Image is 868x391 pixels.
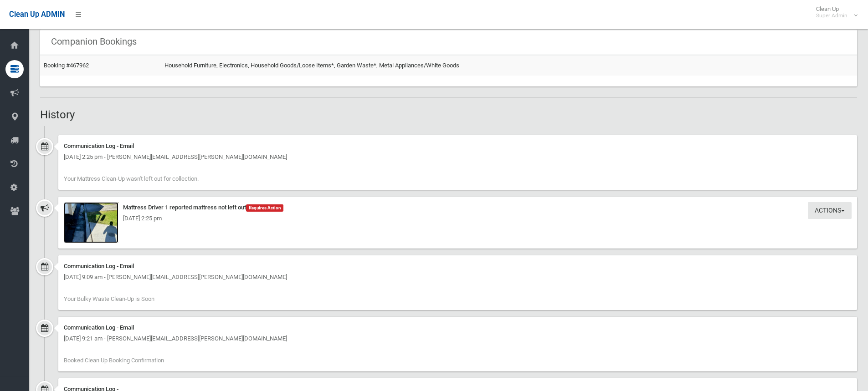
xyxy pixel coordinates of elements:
div: [DATE] 9:21 am - [PERSON_NAME][EMAIL_ADDRESS][PERSON_NAME][DOMAIN_NAME] [64,333,852,344]
div: Communication Log - Email [64,322,852,333]
div: [DATE] 2:25 pm - [PERSON_NAME][EMAIL_ADDRESS][PERSON_NAME][DOMAIN_NAME] [64,152,852,162]
small: Super Admin [816,12,847,19]
div: [DATE] 9:09 am - [PERSON_NAME][EMAIL_ADDRESS][PERSON_NAME][DOMAIN_NAME] [64,272,852,283]
header: Companion Bookings [40,33,148,51]
h2: History [40,109,857,121]
span: Your Bulky Waste Clean-Up is Soon [64,295,154,302]
span: Clean Up [812,5,857,19]
div: [DATE] 2:25 pm [64,213,852,224]
span: Booked Clean Up Booking Confirmation [64,357,164,364]
div: Communication Log - Email [64,141,852,152]
td: Household Furniture, Electronics, Household Goods/Loose Items*, Garden Waste*, Metal Appliances/W... [161,55,857,76]
div: Mattress Driver 1 reported mattress not left out [64,202,852,213]
a: Booking #467962 [44,62,89,69]
div: Communication Log - Email [64,261,852,272]
span: Your Mattress Clean-Up wasn't left out for collection. [64,175,199,182]
span: Clean Up ADMIN [9,10,65,19]
button: Actions [808,202,852,219]
img: image.jpg [64,202,118,243]
span: Requires Action [246,204,283,212]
